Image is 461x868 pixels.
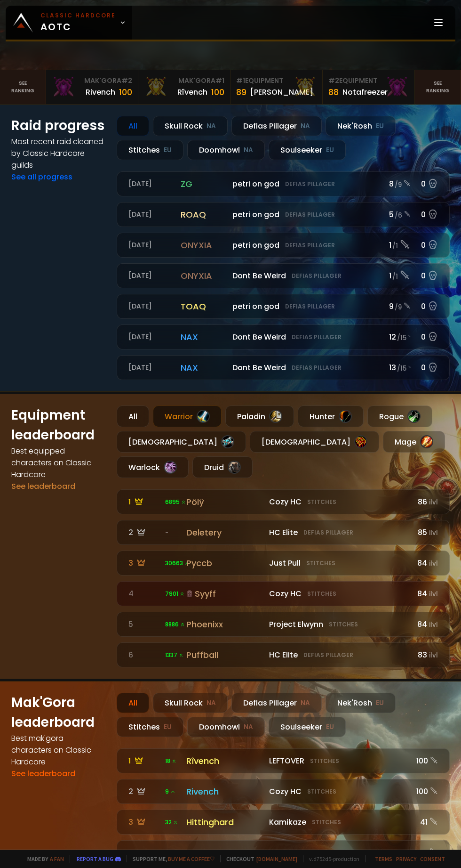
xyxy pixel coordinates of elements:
small: EU [164,146,172,155]
span: 1337 [165,651,184,659]
a: Seeranking [415,70,461,104]
small: ilvl [429,528,438,537]
div: All [117,693,149,713]
span: AOTC [40,11,116,34]
div: 100 [416,755,438,767]
div: 89 [236,86,246,98]
h1: Raid progress [11,116,105,136]
a: Report a bug [77,855,113,862]
div: [DEMOGRAPHIC_DATA] [117,431,246,453]
div: All [117,406,149,427]
span: 30663 [165,559,190,568]
small: Defias Pillager [303,651,353,659]
span: # 2 [121,76,132,85]
div: Warlock [117,456,189,478]
div: Mak'Gora [144,76,224,86]
div: HC Elite [269,527,411,538]
small: NA [301,698,310,708]
div: Doomhowl [187,717,265,737]
small: EU [326,722,334,732]
span: 32 [165,818,178,827]
small: Stitches [306,559,335,568]
div: Warrior [153,406,222,427]
small: ilvl [429,498,438,507]
div: 83 [416,649,438,661]
div: 4 [128,588,159,600]
span: Support me, [127,855,215,862]
div: 85 [416,527,438,538]
div: Snackz [186,846,264,859]
a: 3 32 HittinghardKamikazeStitches41 [117,810,450,835]
a: [DOMAIN_NAME] [256,855,297,862]
h4: Best mak'gora characters on Classic Hardcore [11,732,105,768]
div: 4 [128,847,159,859]
div: 84 [416,557,438,569]
h1: Equipment leaderboard [11,406,105,445]
div: [DEMOGRAPHIC_DATA] [250,431,379,453]
div: Deletery [186,526,264,539]
small: Stitches [310,757,339,765]
div: Hittinghard [186,816,264,828]
span: 6895 [165,498,186,506]
small: Skull Rock [275,849,310,857]
span: # 2 [328,76,339,85]
span: # 1 [236,76,245,85]
a: 5 8886 Phoenixx Project ElwynnStitches84ilvl [117,612,450,637]
div: 6 [128,649,159,661]
a: [DATE]toaqpetri on godDefias Pillager9 /90 [117,294,450,319]
div: 1 [128,496,159,508]
span: 8886 [165,620,185,629]
div: 3 [128,557,159,569]
a: 2 -Deletery HC EliteDefias Pillager85ilvl [117,520,450,545]
a: Mak'Gora#2Rivench100 [46,70,138,104]
a: [DATE]zgpetri on godDefias Pillager8 /90 [117,171,450,196]
a: See leaderboard [11,768,75,779]
div: Hunter [298,406,364,427]
a: 1 6895 Pölÿ Cozy HCStitches86ilvl [117,489,450,514]
span: 3 [165,849,175,857]
div: 100 [119,86,132,98]
span: 7901 [165,590,185,598]
a: Buy me a coffee [168,855,215,862]
div: Mage [383,431,445,453]
a: Classic HardcoreAOTC [6,6,132,40]
small: Defias Pillager [303,528,353,537]
div: 2 [128,527,159,538]
small: NA [207,122,216,131]
a: [DATE]naxDont Be WeirdDefias Pillager12 /150 [117,324,450,349]
a: #2Equipment88Notafreezer [323,70,415,104]
div: 88 [328,86,339,98]
h4: Best equipped characters on Classic Hardcore [11,445,105,480]
div: 32 [416,847,438,859]
div: Cozy HC [269,588,411,600]
small: EU [326,146,334,155]
div: Rivench [86,86,115,98]
a: Mak'Gora#1Rîvench100 [138,70,230,104]
small: NA [244,722,253,732]
div: Project Elwynn [269,618,411,630]
div: Rîvench [177,86,207,98]
small: Stitches [307,787,336,796]
div: Doomhowl [187,140,265,160]
div: 1 [128,755,159,767]
div: Rogue [367,406,432,427]
div: [PERSON_NAME] [250,86,313,98]
div: Rîvench [186,754,264,767]
small: Stitches [307,590,336,598]
a: [DATE]onyxiaDont Be WeirdDefias Pillager1 /10 [117,263,450,288]
div: Mak'Gora [52,76,132,86]
div: Nek'Rosh [326,693,396,713]
a: Privacy [396,855,416,862]
span: Checkout [220,855,297,862]
div: 86 [416,496,438,508]
small: NA [207,698,216,708]
a: 2 9RivenchCozy HCStitches100 [117,779,450,804]
div: Pyccb [186,557,264,569]
a: 4 3 SnackzSkull Rock32 [117,840,450,865]
small: EU [164,722,172,732]
small: EU [376,122,384,131]
a: #1Equipment89[PERSON_NAME] [230,70,323,104]
div: 84 [416,588,438,600]
div: Just Pull [269,557,411,569]
h4: Most recent raid cleaned by Classic Hardcore guilds [11,136,105,171]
